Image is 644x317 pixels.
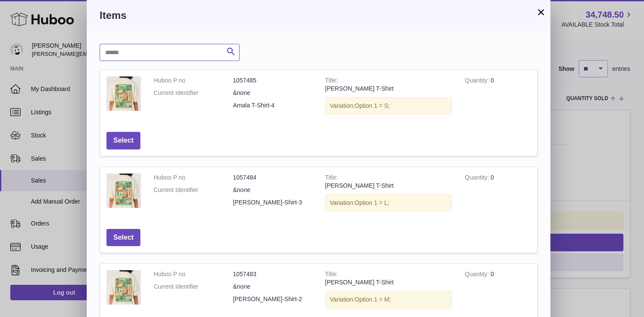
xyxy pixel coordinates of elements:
[154,270,233,278] dt: Huboo P no
[325,174,338,183] strong: Title
[325,97,452,115] div: Variation:
[465,77,491,86] strong: Quantity
[536,7,546,17] button: ×
[355,102,390,109] span: Option 1 = S;
[233,89,313,97] dd: &none
[154,89,233,97] dt: Current Identifier
[154,186,233,194] dt: Current Identifier
[106,132,140,149] button: Select
[465,174,491,183] strong: Quantity
[106,174,141,208] img: Amala Chai T-Shirt
[106,270,141,305] img: Amala Chai T-Shirt
[355,296,391,303] span: Option 1 = M;
[233,198,313,207] dd: [PERSON_NAME]-Shirt-3
[154,174,233,182] dt: Huboo P no
[459,70,537,125] td: 0
[233,101,313,110] dd: Amala T-Shirt-4
[233,174,313,182] dd: 1057484
[325,77,338,86] strong: Title
[106,229,140,247] button: Select
[154,283,233,291] dt: Current Identifier
[233,295,313,303] dd: [PERSON_NAME]-Shirt-2
[325,194,452,212] div: Variation:
[325,278,452,287] div: [PERSON_NAME] T-Shirt
[325,182,452,190] div: [PERSON_NAME] T-Shirt
[233,283,313,291] dd: &none
[325,291,452,308] div: Variation:
[465,271,491,280] strong: Quantity
[233,76,313,85] dd: 1057485
[233,270,313,278] dd: 1057483
[233,186,313,194] dd: &none
[325,271,338,280] strong: Title
[459,167,537,223] td: 0
[106,76,141,111] img: Amala Chai T-Shirt
[100,9,538,22] h3: Items
[154,76,233,85] dt: Huboo P no
[325,85,452,93] div: [PERSON_NAME] T-Shirt
[355,199,389,206] span: Option 1 = L;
